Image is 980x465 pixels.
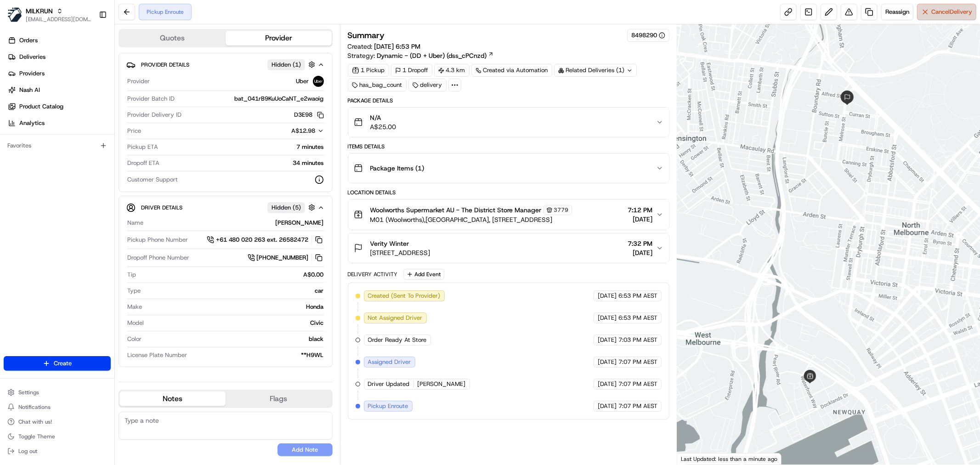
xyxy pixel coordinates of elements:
span: Product Catalog [19,102,63,111]
span: A$25.00 [370,122,397,131]
button: [EMAIL_ADDRESS][DOMAIN_NAME] [26,16,91,23]
div: Package Details [348,97,669,104]
span: Pickup Phone Number [127,236,188,244]
button: Quotes [119,31,226,45]
span: Orders [19,36,38,45]
button: Hidden (1) [267,59,317,70]
span: Color [127,335,142,343]
a: Product Catalog [4,99,114,114]
span: Log out [18,448,37,455]
span: Price [127,127,141,135]
div: has_bag_count [348,79,407,91]
span: 7:07 PM AEST [618,380,657,388]
div: [PERSON_NAME] [147,219,324,227]
span: [DATE] [598,336,617,344]
span: [DATE] [598,292,617,300]
button: A$12.98 [243,127,324,135]
span: [DATE] [598,358,617,366]
div: Last Updated: less than a minute ago [677,453,782,465]
button: Add Event [403,269,444,280]
span: [DATE] [628,215,652,224]
span: Driver Updated [368,380,410,388]
span: Provider Batch ID [127,95,175,103]
a: [PHONE_NUMBER] [248,253,324,263]
a: Analytics [4,116,114,130]
img: uber-new-logo.jpeg [313,76,324,87]
span: Tip [127,271,136,279]
span: Make [127,303,142,311]
a: +61 480 020 263 ext. 26582472 [207,235,324,245]
span: Create [54,359,72,368]
div: Location Details [348,189,669,196]
span: MILKRUN [26,6,53,16]
span: N/A [370,113,397,122]
span: M01 (Woolworths),[GEOGRAPHIC_DATA], [STREET_ADDRESS] [370,215,572,224]
div: black [145,335,324,343]
div: 34 minutes [163,159,324,167]
div: Related Deliveries (1) [554,64,637,77]
button: 8498290 [631,31,665,40]
span: Customer Support [127,176,178,184]
span: Deliveries [19,53,45,61]
button: Provider [226,31,332,45]
span: Analytics [19,119,45,127]
button: Package Items (1) [348,153,669,183]
div: Civic [147,319,324,327]
span: Providers [19,69,45,78]
span: Dropoff Phone Number [127,254,189,262]
div: Favorites [4,138,111,153]
span: 6:53 PM AEST [618,314,657,322]
span: +61 480 020 263 ext. 26582472 [216,236,309,244]
span: Hidden ( 1 ) [272,61,301,69]
span: License Plate Number [127,351,187,359]
img: MILKRUN [7,7,22,22]
span: 3779 [554,206,569,214]
button: Chat with us! [4,415,111,428]
span: Woolworths Supermarket AU - The District Store Manager [370,205,542,215]
div: A$0.00 [140,271,324,279]
a: Dynamic - (DD + Uber) (dss_cPCnzd) [377,51,494,60]
span: 7:32 PM [628,239,652,248]
div: Honda [146,303,324,311]
span: Pylon [91,51,111,57]
span: [DATE] [598,402,617,410]
span: 7:07 PM AEST [618,358,657,366]
button: Notes [119,391,226,406]
button: Reassign [881,4,913,20]
span: bat_041rB9KuUoCaNT_e2waoig [235,95,324,103]
span: [PHONE_NUMBER] [257,254,309,262]
button: Settings [4,386,111,399]
button: Provider DetailsHidden (1) [126,57,325,72]
button: CancelDelivery [917,4,976,20]
button: Toggle Theme [4,430,111,443]
button: MILKRUNMILKRUN[EMAIL_ADDRESS][DOMAIN_NAME] [4,4,95,26]
span: Model [127,319,144,327]
div: Delivery Activity [348,271,398,278]
button: Verity Winter[STREET_ADDRESS]7:32 PM[DATE] [348,233,669,263]
span: [PERSON_NAME] [418,380,466,388]
span: Pickup ETA [127,143,158,151]
span: Provider Delivery ID [127,111,181,119]
span: Dynamic - (DD + Uber) (dss_cPCnzd) [377,51,487,60]
span: Not Assigned Driver [368,314,423,322]
a: Deliveries [4,50,114,64]
span: Reassign [885,8,909,16]
span: Chat with us! [18,418,52,425]
span: 7:12 PM [628,205,652,215]
span: Verity Winter [370,239,409,248]
span: Hidden ( 5 ) [272,204,301,212]
span: [DATE] [598,380,617,388]
div: car [144,287,324,295]
a: Powered byPylon [65,50,111,57]
button: Hidden (5) [267,202,317,213]
span: [DATE] [598,314,617,322]
h3: Summary [348,31,385,40]
span: [DATE] [628,248,652,257]
button: D3E98 [295,111,324,119]
a: Created via Automation [471,64,552,77]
